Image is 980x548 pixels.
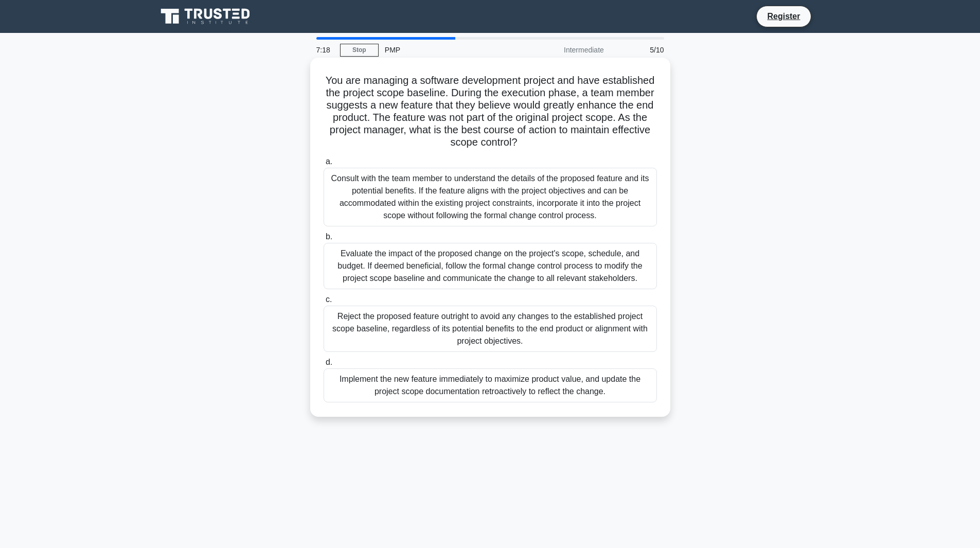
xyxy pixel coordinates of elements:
[610,40,670,60] div: 5/10
[326,157,332,166] span: a.
[324,368,657,402] div: Implement the new feature immediately to maximize product value, and update the project scope doc...
[326,232,332,241] span: b.
[340,44,379,57] a: Stop
[326,295,332,304] span: c.
[324,168,657,226] div: Consult with the team member to understand the details of the proposed feature and its potential ...
[310,40,340,60] div: 7:18
[379,40,520,60] div: PMP
[520,40,610,60] div: Intermediate
[324,243,657,289] div: Evaluate the impact of the proposed change on the project's scope, schedule, and budget. If deeme...
[324,306,657,352] div: Reject the proposed feature outright to avoid any changes to the established project scope baseli...
[323,74,658,149] h5: You are managing a software development project and have established the project scope baseline. ...
[326,358,332,366] span: d.
[761,10,806,23] a: Register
